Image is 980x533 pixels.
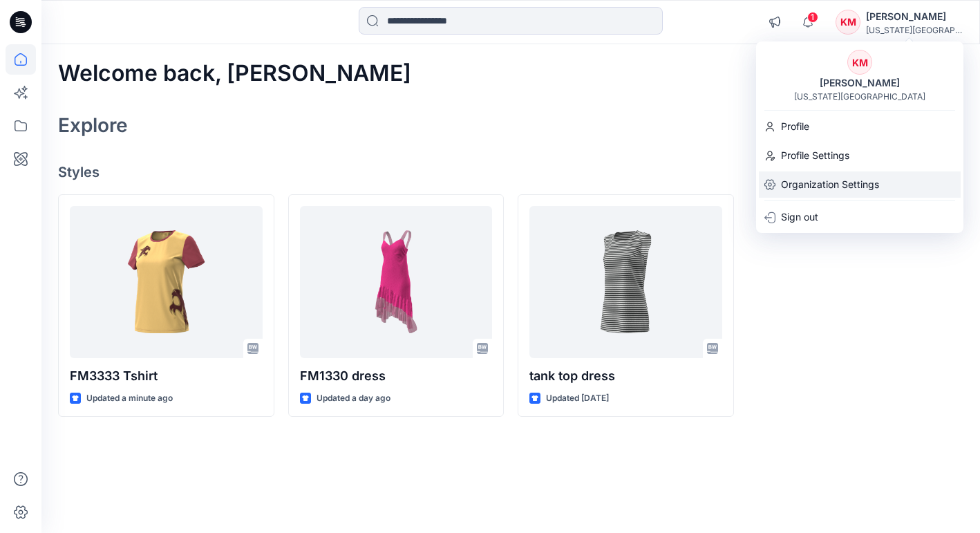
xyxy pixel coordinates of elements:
div: KM [836,10,860,35]
p: Sign out [781,204,818,230]
p: tank top dress [529,366,722,386]
h4: Styles [58,164,963,180]
a: Organization Settings [756,171,963,198]
div: [PERSON_NAME] [866,8,963,25]
div: [PERSON_NAME] [811,75,908,91]
a: FM3333 Tshirt [70,206,263,358]
a: FM1330 dress [300,206,493,358]
div: [US_STATE][GEOGRAPHIC_DATA]... [866,25,963,35]
p: FM1330 dress [300,366,493,386]
p: FM3333 Tshirt [70,366,263,386]
p: Updated [DATE] [546,391,609,406]
div: [US_STATE][GEOGRAPHIC_DATA] [794,91,925,102]
span: 1 [807,12,818,23]
a: Profile Settings [756,142,963,169]
p: Updated a minute ago [86,391,173,406]
a: tank top dress [529,206,722,358]
h2: Welcome back, [PERSON_NAME] [58,61,411,86]
p: Organization Settings [781,171,879,198]
div: KM [847,50,872,75]
p: Profile Settings [781,142,849,169]
a: Profile [756,113,963,140]
h2: Explore [58,114,128,136]
p: Updated a day ago [317,391,390,406]
p: Profile [781,113,809,140]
